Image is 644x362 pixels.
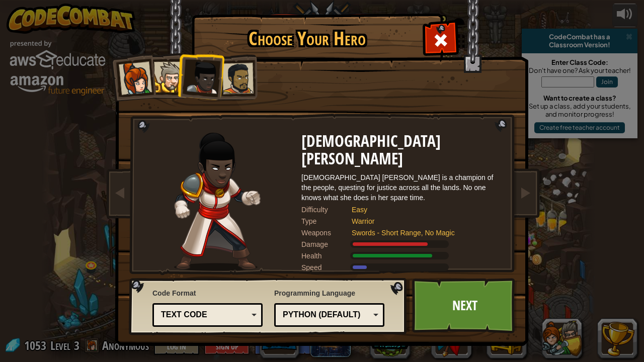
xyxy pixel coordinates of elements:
[161,309,248,321] div: Text code
[174,133,261,271] img: champion-pose.png
[301,251,503,261] div: Gains 140% of listed Warrior armor health.
[301,133,503,167] h2: [DEMOGRAPHIC_DATA] [PERSON_NAME]
[129,278,410,335] img: language-selector-background.png
[301,239,352,249] div: Damage
[301,228,352,238] div: Weapons
[301,205,352,215] div: Difficulty
[352,216,493,226] div: Warrior
[301,262,352,273] div: Speed
[352,205,493,215] div: Easy
[211,54,258,101] li: Alejandro the Duelist
[301,172,503,203] div: [DEMOGRAPHIC_DATA] [PERSON_NAME] is a champion of the people, questing for justice across all the...
[301,239,503,249] div: Deals 120% of listed Warrior weapon damage.
[412,278,517,333] a: Next
[283,309,370,321] div: Python (Default)
[274,288,384,298] span: Programming Language
[301,216,352,226] div: Type
[194,28,420,49] h1: Choose Your Hero
[176,51,225,100] li: Lady Ida Justheart
[107,52,156,102] li: Captain Anya Weston
[143,53,189,99] li: Sir Tharin Thunderfist
[301,262,503,273] div: Moves at 6 meters per second.
[352,228,493,238] div: Swords - Short Range, No Magic
[301,251,352,261] div: Health
[152,288,263,298] span: Code Format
